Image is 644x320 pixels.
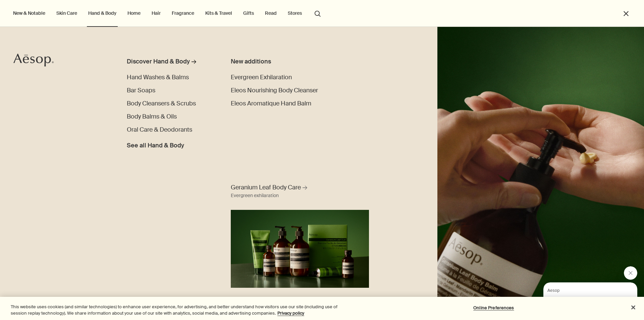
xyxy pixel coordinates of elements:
iframe: Message from Aesop [543,282,637,313]
span: Eleos Aromatique Hand Balm [231,99,311,107]
button: Open search [312,7,324,19]
span: Body Balms & Oils [127,112,177,121]
svg: Aesop [13,53,54,67]
span: Hand Washes & Balms [127,73,189,81]
button: Stores [286,9,303,17]
span: Bar Soaps [127,86,155,94]
button: Close [626,300,641,315]
span: Body Cleansers & Scrubs [127,99,196,107]
a: See all Hand & Body [127,138,184,150]
iframe: Close message from Aesop [624,266,637,280]
a: Home [126,9,142,17]
a: Gifts [242,9,255,17]
a: Discover Hand & Body [127,57,212,69]
a: Eleos Nourishing Body Cleanser [231,86,318,95]
a: Skin Care [55,9,78,17]
a: Body Balms & Oils [127,112,177,121]
a: Oral Care & Deodorants [127,125,192,134]
div: Evergreen exhilaration [231,192,279,200]
a: More information about your privacy, opens in a new tab [277,310,304,316]
a: Hand Washes & Balms [127,73,189,82]
span: Geranium Leaf Body Care [231,183,301,192]
a: Eleos Aromatique Hand Balm [231,99,311,108]
button: New & Notable [12,9,47,17]
a: Fragrance [170,9,196,17]
button: Close the Menu [622,10,630,17]
a: Read [264,9,278,17]
a: Aesop [12,52,55,70]
div: New additions [231,57,334,66]
img: A hand holding the pump dispensing Geranium Leaf Body Balm on to hand. [437,27,644,320]
span: See all Hand & Body [127,141,184,150]
span: Eleos Nourishing Body Cleanser [231,86,318,94]
span: Our consultants are available now to offer personalised product advice. [4,14,84,33]
a: Hand & Body [87,9,118,17]
a: Body Cleansers & Scrubs [127,99,196,108]
a: Hair [150,9,162,17]
a: Geranium Leaf Body Care Evergreen exhilarationFull range of Geranium Leaf products displaying aga... [229,182,371,288]
div: Aesop says "Our consultants are available now to offer personalised product advice.". Open messag... [527,266,637,313]
span: Evergreen Exhilaration [231,73,292,81]
div: This website uses cookies (and similar technologies) to enhance user experience, for advertising,... [11,304,354,317]
a: Evergreen Exhilaration [231,73,292,82]
a: Bar Soaps [127,86,155,95]
div: Discover Hand & Body [127,57,190,66]
span: Oral Care & Deodorants [127,126,192,134]
a: Kits & Travel [204,9,233,17]
button: Online Preferences, Opens the preference center dialog [473,301,515,315]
